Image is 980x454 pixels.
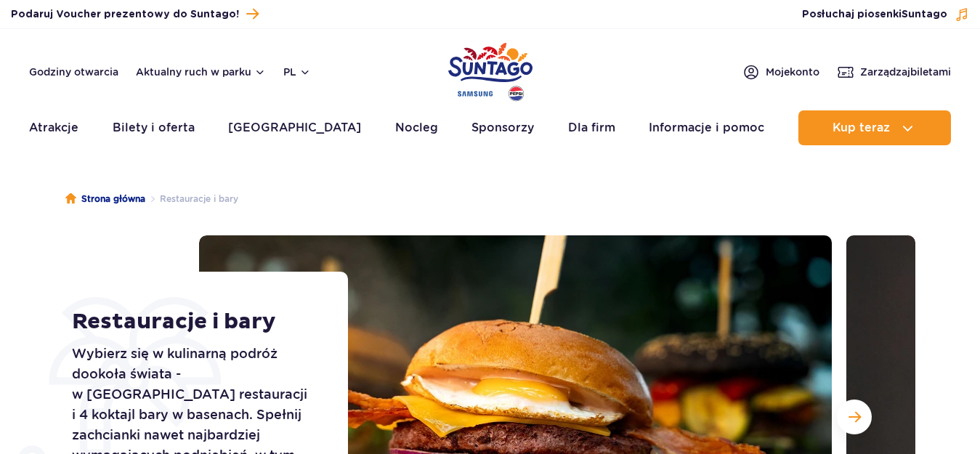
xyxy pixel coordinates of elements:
[860,65,951,79] span: Zarządzaj biletami
[802,7,969,22] button: Posłuchaj piosenkiSuntago
[145,192,238,206] li: Restauracje i bary
[833,121,890,134] span: Kup teraz
[72,309,315,335] h1: Restauracje i bary
[766,65,819,79] span: Moje konto
[471,110,534,145] a: Sponsorzy
[65,192,145,206] a: Strona główna
[837,400,872,434] button: Następny slajd
[448,36,532,103] a: Park of Poland
[29,65,118,79] a: Godziny otwarcia
[283,65,311,79] button: pl
[802,7,947,22] span: Posłuchaj piosenki
[136,66,266,78] button: Aktualny ruch w parku
[742,63,819,81] a: Mojekonto
[798,110,951,145] button: Kup teraz
[837,63,951,81] a: Zarządzajbiletami
[902,9,947,20] span: Suntago
[649,110,764,145] a: Informacje i pomoc
[228,110,361,145] a: [GEOGRAPHIC_DATA]
[395,110,438,145] a: Nocleg
[113,110,195,145] a: Bilety i oferta
[29,110,78,145] a: Atrakcje
[11,4,259,24] a: Podaruj Voucher prezentowy do Suntago!
[11,7,239,22] span: Podaruj Voucher prezentowy do Suntago!
[568,110,615,145] a: Dla firm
